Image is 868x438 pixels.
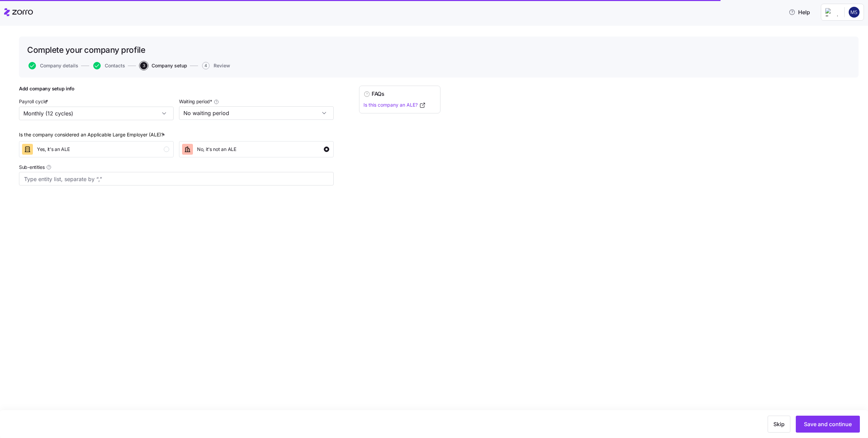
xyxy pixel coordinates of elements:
[773,420,785,428] span: Skip
[105,63,125,68] span: Contacts
[24,175,315,183] input: Type entity list, separate by “,”
[27,45,145,55] h1: Complete your company profile
[202,62,210,69] span: 4
[202,62,230,69] button: 4Review
[27,62,78,69] a: Company details
[152,63,187,68] span: Company setup
[37,146,70,153] span: Yes, it's an ALE
[179,98,212,105] span: Waiting period *
[768,416,790,433] button: Skip
[825,8,839,16] img: Employer logo
[19,107,174,120] input: Payroll cycle
[93,62,125,69] button: Contacts
[201,62,230,69] a: 4Review
[19,164,45,171] span: Sub-entities
[139,62,187,69] a: 3Company setup
[796,416,860,433] button: Save and continue
[92,62,125,69] a: Contacts
[19,86,334,92] h1: Add company setup info
[140,62,187,69] button: 3Company setup
[19,98,50,105] label: Payroll cycle
[179,106,334,120] input: Waiting period
[789,8,810,16] span: Help
[783,5,815,19] button: Help
[372,90,384,98] h4: FAQs
[28,62,78,69] button: Company details
[197,146,236,153] span: No, it's not an ALE
[19,131,166,138] div: Is the company considered an Applicable Large Employer (ALE)?
[40,63,78,68] span: Company details
[140,62,147,69] span: 3
[363,102,426,108] a: Is this company an ALE?
[804,420,852,428] span: Save and continue
[849,7,860,18] img: 914a8631a6ae948d13f42efdb44fb2bd
[214,63,230,68] span: Review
